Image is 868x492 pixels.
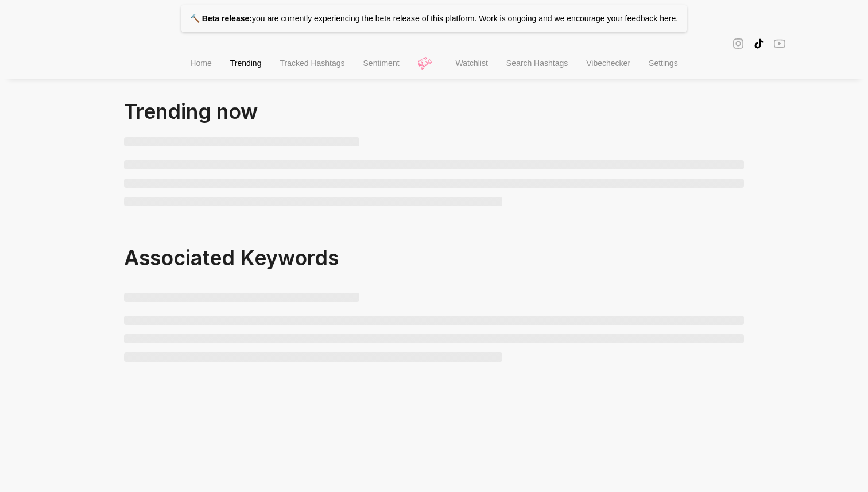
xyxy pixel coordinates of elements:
[124,99,258,124] span: Trending now
[181,5,687,32] p: you are currently experiencing the beta release of this platform. Work is ongoing and we encourage .
[607,14,676,23] a: your feedback here
[506,59,568,68] span: Search Hashtags
[190,14,252,23] strong: 🔨 Beta release:
[586,59,630,68] span: Vibechecker
[230,59,262,68] span: Trending
[190,59,211,68] span: Home
[280,59,344,68] span: Tracked Hashtags
[733,37,744,50] span: instagram
[774,37,785,50] span: youtube
[124,245,339,270] span: Associated Keywords
[456,59,488,68] span: Watchlist
[649,59,678,68] span: Settings
[363,59,400,68] span: Sentiment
